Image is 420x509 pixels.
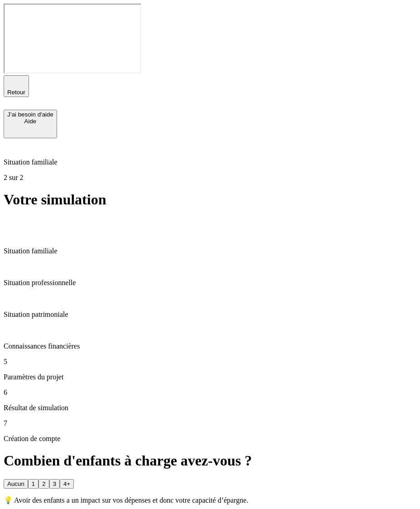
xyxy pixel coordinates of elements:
p: Connaissances financières [4,342,416,350]
div: J’ai besoin d'aide [7,111,53,118]
p: 7 [4,419,416,427]
div: 1 [32,480,35,487]
div: Aucun [7,480,24,487]
p: Création de compte [4,435,416,443]
span: Retour [7,89,25,96]
div: 4+ [63,480,70,487]
p: Situation familiale [4,247,416,255]
button: Aucun [4,479,28,489]
p: Situation familiale [4,158,416,166]
button: 4+ [60,479,74,489]
h1: Combien d'enfants à charge avez-vous ? [4,452,416,469]
p: Paramètres du projet [4,373,416,381]
div: Aide [7,118,53,125]
p: 2 sur 2 [4,174,416,182]
p: Situation patrimoniale [4,310,416,319]
p: Résultat de simulation [4,404,416,412]
button: Retour [4,75,29,97]
h1: Votre simulation [4,191,416,208]
div: 2 [42,480,45,487]
p: Situation professionnelle [4,279,416,287]
p: 5 [4,358,416,366]
button: 2 [38,479,49,489]
button: J’ai besoin d'aideAide [4,110,57,138]
p: 6 [4,388,416,397]
button: 3 [49,479,60,489]
div: 3 [53,480,56,487]
button: 1 [28,479,38,489]
p: 💡 Avoir des enfants a un impact sur vos dépenses et donc votre capacité d’épargne. [4,496,416,504]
